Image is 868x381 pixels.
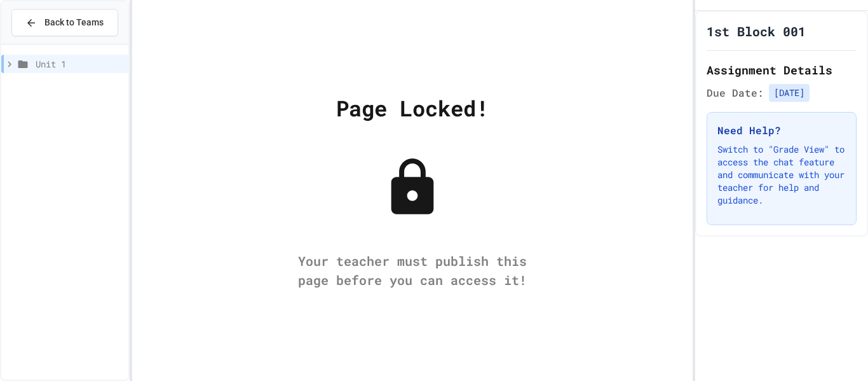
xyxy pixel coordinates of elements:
[44,16,104,29] span: Back to Teams
[717,143,846,207] p: Switch to "Grade View" to access the chat feature and communicate with your teacher for help and ...
[707,85,764,100] span: Due Date:
[336,92,489,124] div: Page Locked!
[717,123,846,138] h3: Need Help?
[707,61,857,79] h2: Assignment Details
[11,9,118,36] button: Back to Teams
[36,57,123,71] span: Unit 1
[769,84,810,102] span: [DATE]
[285,251,539,289] div: Your teacher must publish this page before you can access it!
[707,22,806,40] h1: 1st Block 001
